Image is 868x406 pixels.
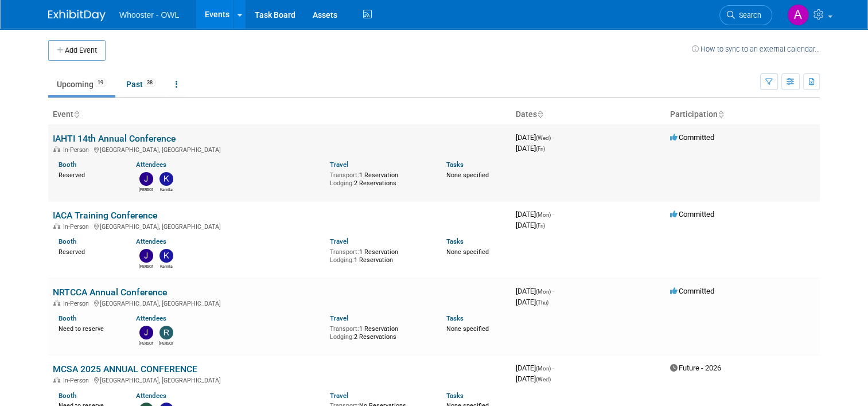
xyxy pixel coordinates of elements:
[159,263,173,270] div: Kamila Castaneda
[53,287,167,298] a: NRTCCA Annual Conference
[516,298,548,306] span: [DATE]
[136,314,166,322] a: Attendees
[446,248,489,256] span: None specified
[516,144,545,153] span: [DATE]
[330,392,348,400] a: Travel
[718,110,723,119] a: Sort by Participation Type
[136,161,166,169] a: Attendees
[330,169,429,187] div: 1 Reservation 2 Reservations
[552,287,554,295] span: -
[516,364,554,372] span: [DATE]
[48,105,511,124] th: Event
[53,364,197,374] a: MCSA 2025 ANNUAL CONFERENCE
[119,10,179,19] span: Whooster - OWL
[94,79,107,87] span: 19
[330,179,354,187] span: Lodging:
[446,237,464,245] a: Tasks
[552,364,554,372] span: -
[330,248,359,256] span: Transport:
[159,172,173,186] img: Kamila Castaneda
[59,323,119,333] div: Need to reserve
[53,221,507,231] div: [GEOGRAPHIC_DATA], [GEOGRAPHIC_DATA]
[446,314,464,322] a: Tasks
[59,314,76,322] a: Booth
[516,221,545,229] span: [DATE]
[139,172,153,186] img: Julia Haber
[735,11,761,19] span: Search
[330,314,348,322] a: Travel
[330,325,359,333] span: Transport:
[139,326,153,339] img: James Justus
[787,4,809,26] img: Abe Romero
[53,210,157,221] a: IACA Training Conference
[53,298,507,307] div: [GEOGRAPHIC_DATA], [GEOGRAPHIC_DATA]
[536,288,551,295] span: (Mon)
[53,223,60,229] img: In-Person Event
[73,110,79,119] a: Sort by Event Name
[59,392,76,400] a: Booth
[136,237,166,245] a: Attendees
[330,171,359,179] span: Transport:
[330,256,354,264] span: Lodging:
[516,287,554,295] span: [DATE]
[139,186,153,193] div: Julia Haber
[692,45,820,53] a: How to sync to an external calendar...
[48,10,106,21] img: ExhibitDay
[63,377,92,384] span: In-Person
[665,105,820,124] th: Participation
[143,79,156,87] span: 38
[446,161,464,169] a: Tasks
[446,325,489,333] span: None specified
[330,161,348,169] a: Travel
[63,146,92,154] span: In-Person
[53,145,507,154] div: [GEOGRAPHIC_DATA], [GEOGRAPHIC_DATA]
[536,299,548,306] span: (Thu)
[59,237,76,245] a: Booth
[446,392,464,400] a: Tasks
[719,5,772,25] a: Search
[118,73,165,95] a: Past38
[53,300,60,306] img: In-Person Event
[59,246,119,256] div: Reserved
[63,300,92,307] span: In-Person
[59,169,119,179] div: Reserved
[536,146,545,152] span: (Fri)
[330,333,354,341] span: Lodging:
[330,237,348,245] a: Travel
[552,133,554,142] span: -
[516,133,554,142] span: [DATE]
[670,133,714,142] span: Committed
[536,365,551,372] span: (Mon)
[53,133,176,144] a: IAHTI 14th Annual Conference
[330,323,429,341] div: 1 Reservation 2 Reservations
[159,326,173,339] img: Robert Dugan
[139,263,153,270] div: Julia Haber
[48,40,106,61] button: Add Event
[446,171,489,179] span: None specified
[330,246,429,264] div: 1 Reservation 1 Reservation
[159,339,173,346] div: Robert Dugan
[53,375,507,384] div: [GEOGRAPHIC_DATA], [GEOGRAPHIC_DATA]
[53,377,60,382] img: In-Person Event
[670,287,714,295] span: Committed
[516,210,554,218] span: [DATE]
[136,392,166,400] a: Attendees
[159,249,173,263] img: Kamila Castaneda
[536,222,545,229] span: (Fri)
[536,212,551,218] span: (Mon)
[139,249,153,263] img: Julia Haber
[670,210,714,218] span: Committed
[511,105,665,124] th: Dates
[139,339,153,346] div: James Justus
[536,376,551,382] span: (Wed)
[536,135,551,141] span: (Wed)
[552,210,554,218] span: -
[53,146,60,152] img: In-Person Event
[670,364,721,372] span: Future - 2026
[48,73,115,95] a: Upcoming19
[516,374,551,383] span: [DATE]
[59,161,76,169] a: Booth
[537,110,543,119] a: Sort by Start Date
[159,186,173,193] div: Kamila Castaneda
[63,223,92,231] span: In-Person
